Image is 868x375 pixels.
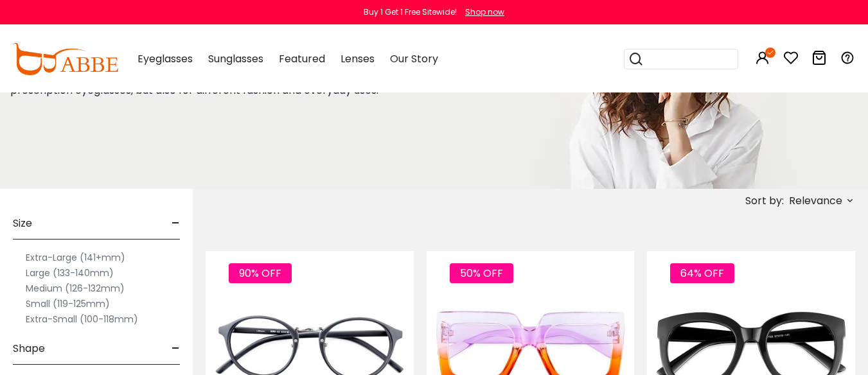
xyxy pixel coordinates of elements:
span: Size [13,208,32,239]
span: Sunglasses [208,51,263,66]
span: Eyeglasses [137,51,193,66]
span: Featured [279,51,325,66]
span: Sort by: [745,193,784,208]
span: Relevance [789,189,842,213]
span: Our Story [390,51,438,66]
div: Shop now [465,6,504,18]
span: 90% OFF [229,263,292,283]
a: Shop now [459,6,504,17]
span: 64% OFF [670,263,734,283]
label: Extra-Small (100-118mm) [26,311,138,327]
span: Lenses [341,51,375,66]
span: - [172,208,180,239]
label: Large (133-140mm) [26,265,114,281]
label: Medium (126-132mm) [26,281,125,296]
div: Buy 1 Get 1 Free Sitewide! [364,6,457,18]
label: Extra-Large (141+mm) [26,250,125,265]
span: 50% OFF [450,263,513,283]
label: Small (119-125mm) [26,296,110,311]
span: - [172,333,180,364]
span: Shape [13,333,45,364]
img: abbeglasses.com [13,43,118,75]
